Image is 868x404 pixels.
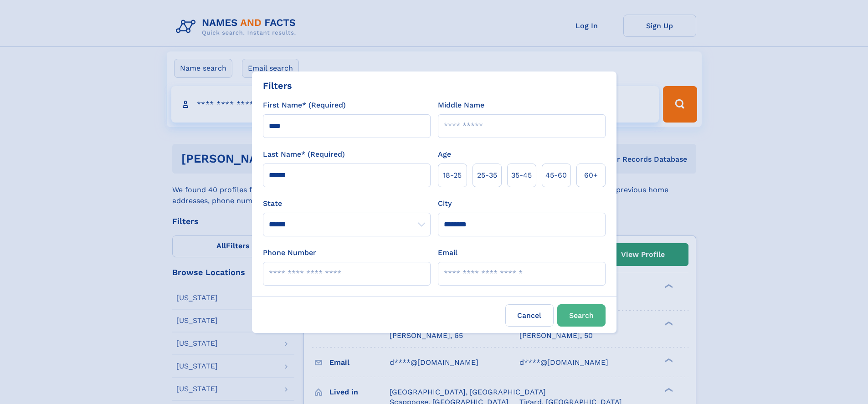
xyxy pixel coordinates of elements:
[438,100,484,111] label: Middle Name
[263,198,431,209] label: State
[263,247,316,258] label: Phone Number
[557,304,606,327] button: Search
[263,100,346,111] label: First Name* (Required)
[505,304,554,327] label: Cancel
[477,170,497,181] span: 25‑35
[443,170,462,181] span: 18‑25
[438,149,451,160] label: Age
[263,149,345,160] label: Last Name* (Required)
[584,170,598,181] span: 60+
[263,79,292,92] div: Filters
[511,170,532,181] span: 35‑45
[438,198,452,209] label: City
[545,170,567,181] span: 45‑60
[438,247,457,258] label: Email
